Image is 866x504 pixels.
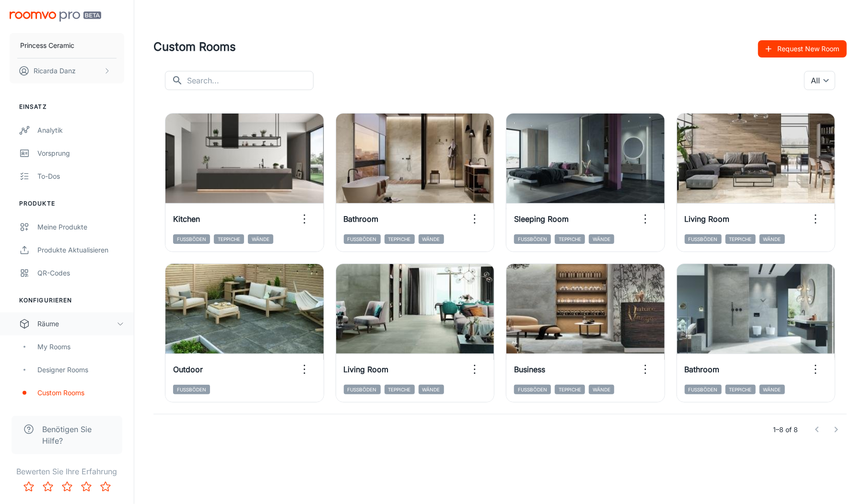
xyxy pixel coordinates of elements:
h6: Business [514,364,545,375]
div: Designer Rooms [37,365,124,375]
p: Princess Ceramic [20,40,74,51]
h6: Kitchen [173,213,200,225]
span: Fußböden [344,385,381,394]
h6: Bathroom [685,364,720,375]
span: Fußböden [685,234,722,244]
span: Fußböden [173,385,210,394]
div: Custom Rooms [37,388,124,398]
div: QR-Codes [37,268,124,278]
button: Princess Ceramic [10,33,124,58]
input: Search... [187,71,314,90]
span: Fußböden [514,385,551,394]
span: Teppiche [555,385,585,394]
h6: Living Room [344,364,389,375]
span: Wände [589,385,614,394]
span: Teppiche [385,385,415,394]
div: All [804,71,835,90]
p: 1–8 of 8 [773,424,798,435]
button: Rate 4 star [77,477,96,496]
div: Räume [37,319,117,329]
span: Wände [589,234,614,244]
button: Ricarda Danz [10,58,124,83]
span: Wände [760,385,785,394]
span: Teppiche [555,234,585,244]
img: Roomvo PRO Beta [10,11,101,22]
span: Wände [248,234,273,244]
span: Fußböden [685,385,722,394]
span: Wände [760,234,785,244]
span: Wände [419,385,444,394]
h6: Bathroom [344,213,379,225]
button: Rate 2 star [38,477,58,496]
span: Fußböden [173,234,210,244]
div: Analytik [37,125,124,136]
button: Rate 3 star [58,477,77,496]
div: Vorsprung [37,148,124,159]
div: To-dos [37,171,124,182]
p: Bewerten Sie Ihre Erfahrung [8,466,126,477]
button: Rate 1 star [19,477,38,496]
span: Teppiche [726,385,756,394]
h6: Living Room [685,213,730,225]
span: Wände [419,234,444,244]
span: Teppiche [214,234,244,244]
h6: Sleeping Room [514,213,569,225]
span: Teppiche [385,234,415,244]
h4: Custom Rooms [153,38,758,56]
button: Request New Room [758,40,847,57]
h6: Outdoor [173,364,203,375]
div: Produkte aktualisieren [37,245,124,255]
div: My Rooms [37,342,124,352]
p: Ricarda Danz [34,66,76,76]
span: Benötigen Sie Hilfe? [42,424,111,447]
span: Fußböden [514,234,551,244]
button: Rate 5 star [96,477,115,496]
span: Fußböden [344,234,381,244]
span: Teppiche [726,234,756,244]
div: Meine Produkte [37,222,124,232]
